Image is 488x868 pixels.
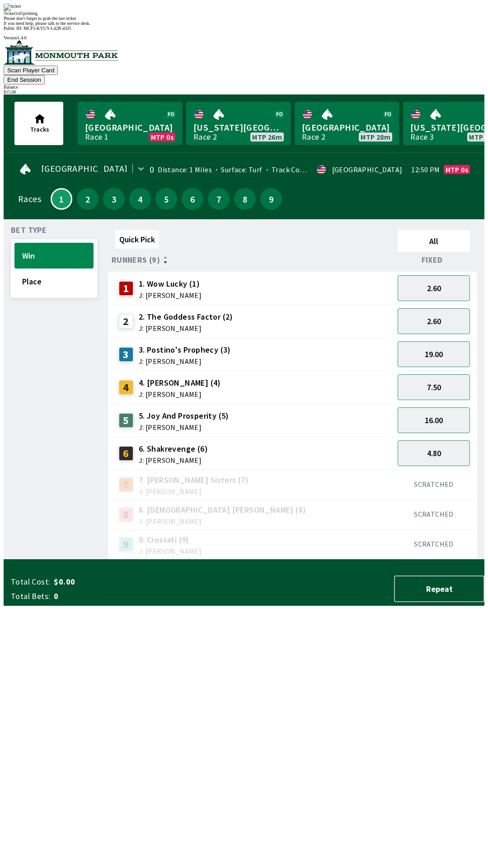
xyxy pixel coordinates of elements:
span: [GEOGRAPHIC_DATA] [302,122,392,133]
span: J: [PERSON_NAME] [139,424,229,431]
span: J: [PERSON_NAME] [139,325,233,332]
button: All [398,230,470,252]
div: 2 [119,314,133,329]
span: 12:50 PM [411,166,440,173]
span: 3 [105,196,122,202]
span: 7. [PERSON_NAME] Sisters (7) [139,474,249,486]
span: 4 [131,196,149,202]
span: MTP 0s [446,166,468,173]
span: Fixed [422,256,443,264]
span: J: [PERSON_NAME] [139,457,208,464]
a: [US_STATE][GEOGRAPHIC_DATA]Race 2MTP 26m [186,102,291,145]
a: [GEOGRAPHIC_DATA]Race 1MTP 0s [78,102,183,145]
span: 0 [54,591,196,602]
div: 7 [119,477,133,492]
button: Tracks [14,102,63,145]
span: Total Cost: [11,576,50,587]
span: Total Bets: [11,591,50,602]
span: 2.60 [427,316,441,326]
div: Ticket 1 of 1 printing [4,11,484,16]
span: Distance: 1 Miles [158,165,212,174]
span: [GEOGRAPHIC_DATA] [41,165,128,172]
span: MTP 0s [151,133,174,141]
div: 4 [119,380,133,395]
span: 1 [54,197,69,201]
span: If you need help, please talk to the service desk. [4,21,90,26]
button: 2.60 [398,308,470,334]
span: Tracks [30,125,49,133]
span: Surface: Turf [212,165,263,174]
span: 8 [236,196,253,202]
span: 2. The Goddess Factor (2) [139,311,233,323]
div: SCRATCHED [398,480,470,489]
div: 3 [119,347,133,362]
span: MCF5-KYUY-L42R-43J5 [23,26,71,31]
span: Place [22,276,86,287]
div: 9 [119,537,133,552]
button: Quick Pick [115,230,159,249]
div: $ 15.00 [4,90,484,94]
span: All [402,236,466,246]
button: 9 [260,188,282,210]
span: J: [PERSON_NAME] [139,547,202,555]
span: Quick Pick [119,234,155,245]
div: Version 1.4.0 [4,35,484,40]
button: 1 [51,188,72,210]
div: Runners (9) [112,255,394,264]
div: Please don't forget to grab the last ticket [4,16,484,21]
span: 6. Shakrevenge (6) [139,443,208,455]
div: SCRATCHED [398,539,470,548]
span: Track Condition: Firm [263,165,342,174]
span: 5. Joy And Prosperity (5) [139,410,229,422]
div: Balance [4,85,484,90]
span: 7.50 [427,382,441,392]
div: Race 2 [302,133,325,141]
span: Bet Type [11,226,47,234]
button: 2 [77,188,99,210]
span: 6 [184,196,201,202]
span: 9 [263,196,280,202]
button: 3 [103,188,125,210]
button: 4.80 [398,440,470,466]
span: Win [22,250,86,261]
span: 16.00 [425,415,443,425]
span: 9. Crossati (9) [139,534,202,546]
span: Runners (9) [112,256,160,264]
div: 8 [119,507,133,522]
span: J: [PERSON_NAME] [139,518,306,525]
div: Public ID: [4,26,484,31]
button: Repeat [394,576,484,602]
button: 4 [129,188,151,210]
span: 3. Postino's Prophecy (3) [139,344,231,356]
button: Place [14,269,94,294]
span: 4. [PERSON_NAME] (4) [139,377,221,389]
div: 6 [119,446,133,461]
button: Scan Player Card [4,66,58,75]
button: 5 [155,188,177,210]
span: J: [PERSON_NAME] [139,292,202,299]
img: ticket [4,4,21,11]
span: 4.80 [427,448,441,458]
a: [GEOGRAPHIC_DATA]Race 2MTP 28m [295,102,399,145]
span: 7 [210,196,227,202]
span: 5 [158,196,175,202]
img: venue logo [4,40,118,65]
span: J: [PERSON_NAME] [139,358,231,365]
span: [GEOGRAPHIC_DATA] [85,122,175,133]
button: 6 [182,188,203,210]
div: Race 2 [193,133,217,141]
button: 16.00 [398,407,470,433]
span: 2 [79,196,96,202]
div: Race 1 [85,133,108,141]
span: [US_STATE][GEOGRAPHIC_DATA] [193,122,284,133]
button: End Session [4,75,45,85]
div: [GEOGRAPHIC_DATA] [332,166,403,173]
button: 7 [208,188,230,210]
span: J: [PERSON_NAME] [139,488,249,495]
span: MTP 26m [252,133,282,141]
div: 5 [119,413,133,428]
button: 19.00 [398,341,470,367]
div: SCRATCHED [398,509,470,519]
div: Races [18,195,41,203]
div: Fixed [394,255,474,264]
